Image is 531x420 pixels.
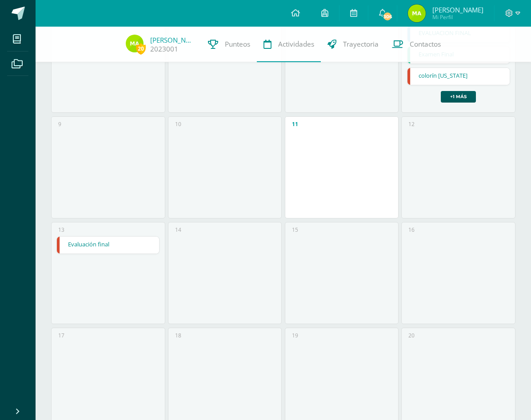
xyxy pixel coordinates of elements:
[257,27,321,62] a: Actividades
[292,332,298,339] div: 19
[175,332,181,339] div: 18
[432,13,483,21] span: Mi Perfil
[58,120,61,128] div: 9
[175,120,181,128] div: 10
[321,27,385,62] a: Trayectoria
[408,332,415,339] div: 20
[136,43,146,54] span: 20
[292,120,298,128] div: 11
[410,40,441,49] span: Contactos
[407,68,510,85] a: colorín [US_STATE]
[58,332,64,339] div: 17
[201,27,257,62] a: Punteos
[407,67,510,85] div: colorín colorado | Tarea
[385,27,447,62] a: Contactos
[432,5,483,14] span: [PERSON_NAME]
[383,12,392,21] span: 306
[408,120,415,128] div: 12
[343,40,379,49] span: Trayectoria
[126,35,144,52] img: ced6bf4655e53fb3caff2efade36f3af.png
[408,4,426,22] img: ced6bf4655e53fb3caff2efade36f3af.png
[175,226,181,234] div: 14
[150,44,178,54] a: 2023001
[57,237,159,254] a: Evaluación final
[58,226,64,234] div: 13
[225,40,250,49] span: Punteos
[408,226,415,234] div: 16
[150,36,195,44] a: [PERSON_NAME]
[292,226,298,234] div: 15
[56,236,160,254] div: Evaluación final | Examen
[278,40,314,49] span: Actividades
[441,91,476,103] a: +1 más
